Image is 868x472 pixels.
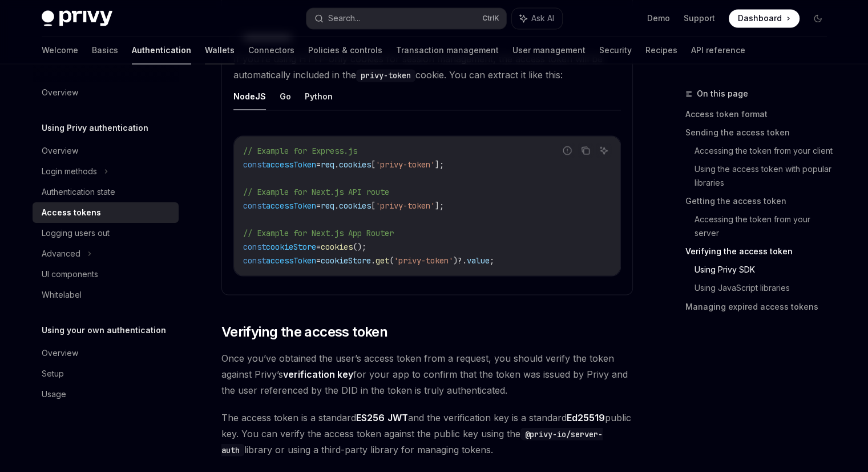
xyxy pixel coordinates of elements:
strong: verification key [283,368,353,379]
span: = [316,255,321,266]
button: Search...CtrlK [306,8,506,29]
span: ]; [435,201,444,211]
a: Access token format [685,105,836,123]
span: cookies [339,159,371,170]
span: cookies [339,201,371,211]
a: Recipes [645,37,677,64]
span: = [316,242,321,252]
button: Copy the contents from the code block [578,143,593,158]
a: Usage [33,384,179,405]
a: Using Privy SDK [695,261,836,279]
button: Toggle dark mode [809,9,827,27]
button: Ask AI [596,143,611,158]
span: // Example for Express.js [243,146,357,156]
a: Basics [92,37,118,64]
span: [ [371,159,376,170]
span: Dashboard [738,13,782,24]
span: cookieStore [266,242,316,252]
a: Overview [33,82,179,103]
span: (); [353,242,366,252]
a: Dashboard [729,9,800,27]
div: UI components [42,267,98,281]
span: Ask AI [531,13,554,24]
span: = [316,159,321,170]
a: Wallets [205,37,235,64]
span: . [334,159,339,170]
span: cookies [321,242,353,252]
a: ES256 [356,411,385,423]
a: Using the access token with popular libraries [695,160,836,192]
span: req [321,159,334,170]
span: accessToken [266,255,316,266]
div: Usage [42,387,66,401]
div: Search... [328,11,360,25]
button: NodeJS [233,83,266,110]
div: Overview [42,86,78,99]
span: On this page [697,87,748,101]
div: Login methods [42,165,97,178]
span: The access token is a standard and the verification key is a standard public key. You can verify ... [221,409,633,457]
span: req [321,201,334,211]
a: Connectors [248,37,294,64]
a: Accessing the token from your client [695,142,836,160]
a: Logging users out [33,223,179,243]
div: Overview [42,346,78,360]
span: const [243,201,266,211]
span: If you’re using HTTP-only cookies for session management, the access token will be automatically ... [233,53,603,81]
a: Overview [33,343,179,363]
span: 'privy-token' [394,255,453,266]
a: Demo [647,13,670,24]
span: value [467,255,490,266]
button: Report incorrect code [560,143,575,158]
a: Sending the access token [685,123,836,142]
span: // Example for Next.js API route [243,187,389,197]
a: Support [684,13,715,24]
h5: Using your own authentication [42,323,166,337]
span: ]; [435,159,444,170]
a: Transaction management [396,37,499,64]
span: accessToken [266,159,316,170]
div: Authentication state [42,185,115,199]
button: Ask AI [512,8,562,29]
h5: Using Privy authentication [42,121,148,135]
code: @privy-io/server-auth [221,427,603,456]
a: Overview [33,141,179,161]
code: privy-token [356,69,415,82]
a: Using JavaScript libraries [695,279,836,297]
span: 'privy-token' [376,201,435,211]
button: Go [280,83,291,110]
span: // Example for Next.js App Router [243,228,394,238]
a: Accessing the token from your server [695,210,836,242]
a: JWT [387,411,408,423]
a: UI components [33,264,179,285]
a: Access tokens [33,202,179,223]
span: )?. [453,255,467,266]
span: const [243,159,266,170]
div: Setup [42,367,64,381]
a: Authentication state [33,182,179,202]
button: Python [305,83,333,110]
span: cookieStore [321,255,371,266]
span: ; [490,255,494,266]
span: . [334,201,339,211]
span: Ctrl K [482,14,499,23]
a: User management [512,37,586,64]
span: Verifying the access token [221,322,387,341]
img: dark logo [42,10,112,26]
span: const [243,242,266,252]
span: [ [371,201,376,211]
span: Once you’ve obtained the user’s access token from a request, you should verify the token against ... [221,350,633,398]
span: accessToken [266,201,316,211]
span: const [243,255,266,266]
a: Getting the access token [685,192,836,210]
a: Whitelabel [33,285,179,305]
a: Authentication [132,37,191,64]
span: get [376,255,389,266]
a: Security [599,37,632,64]
a: Policies & controls [308,37,382,64]
a: Welcome [42,37,78,64]
span: ( [389,255,394,266]
span: 'privy-token' [376,159,435,170]
a: Managing expired access tokens [685,297,836,315]
a: Ed25519 [567,411,605,423]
